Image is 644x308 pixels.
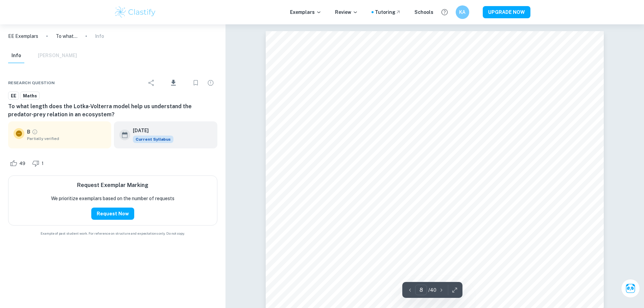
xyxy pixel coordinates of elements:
[77,181,148,189] h6: Request Exemplar Marking
[133,127,168,134] h6: [DATE]
[95,32,104,40] p: Info
[8,92,19,100] a: EE
[290,8,321,16] p: Exemplars
[56,32,77,40] p: To what length does the Lotka-Volterra model help us understand the predator-prey relation in an ...
[133,136,173,143] span: Current Syllabus
[335,8,358,16] p: Review
[160,74,188,92] div: Download
[8,48,24,63] button: Info
[32,129,38,135] a: Grade partially verified
[27,128,30,136] p: B
[456,5,469,19] button: KA
[483,6,530,18] button: UPGRADE NOW
[133,136,173,143] div: This exemplar is based on the current syllabus. Feel free to refer to it for inspiration/ideas wh...
[8,80,55,86] span: Research question
[458,8,466,16] h6: KA
[114,5,157,19] img: Clastify logo
[428,286,436,294] p: / 40
[8,102,217,119] h6: To what length does the Lotka-Volterra model help us understand the predator-prey relation in an ...
[145,76,158,90] div: Share
[621,279,640,298] button: Ask Clai
[51,195,174,202] p: We prioritize exemplars based on the number of requests
[38,160,47,167] span: 1
[91,208,134,220] button: Request Now
[439,6,450,18] button: Help and Feedback
[414,8,433,16] a: Schools
[30,158,47,169] div: Dislike
[375,8,401,16] a: Tutoring
[8,158,29,169] div: Like
[20,92,40,100] a: Maths
[189,76,202,90] div: Bookmark
[8,231,217,236] span: Example of past student work. For reference on structure and expectations only. Do not copy.
[8,32,38,40] a: EE Exemplars
[27,136,106,142] span: Partially verified
[204,76,217,90] div: Report issue
[21,93,39,99] span: Maths
[16,160,29,167] span: 49
[8,93,19,99] span: EE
